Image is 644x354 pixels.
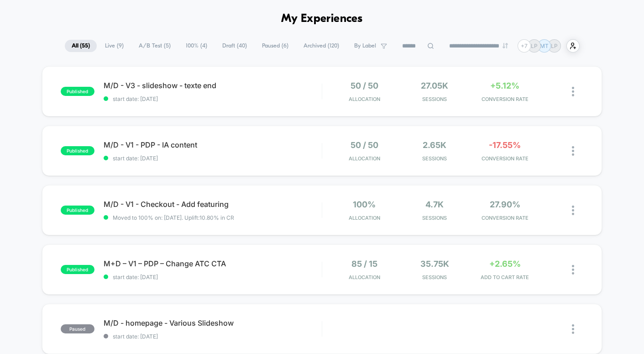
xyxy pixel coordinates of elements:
[351,81,378,90] span: 50 / 50
[425,200,444,209] span: 4.7k
[349,155,380,162] span: Allocation
[104,274,322,280] span: start date: [DATE]
[297,40,346,52] span: Archived ( 120 )
[349,274,380,280] span: Allocation
[503,43,508,48] img: end
[61,324,94,333] span: paused
[215,40,254,52] span: Draft ( 40 )
[349,96,380,102] span: Allocation
[113,214,234,221] span: Moved to 100% on: [DATE] . Uplift: 10.80% in CR
[572,87,574,96] img: close
[531,42,538,49] p: LP
[132,40,178,52] span: A/B Test ( 5 )
[61,87,94,96] span: published
[61,265,94,274] span: published
[420,259,449,269] span: 35.75k
[98,40,131,52] span: Live ( 9 )
[104,333,322,340] span: start date: [DATE]
[104,200,322,209] span: M/D - V1 - Checkout - Add featuring
[104,81,322,90] span: M/D - V3 - slideshow - texte end
[104,155,322,162] span: start date: [DATE]
[351,259,377,269] span: 85 / 15
[61,206,94,215] span: published
[423,140,446,150] span: 2.65k
[472,215,538,221] span: CONVERSION RATE
[351,140,378,150] span: 50 / 50
[281,12,363,26] h1: My Experiences
[572,265,574,275] img: close
[402,274,467,280] span: Sessions
[354,42,376,49] span: By Label
[402,155,467,162] span: Sessions
[104,259,322,268] span: M+D – V1 – PDP – Change ATC CTA
[472,155,538,162] span: CONVERSION RATE
[402,215,467,221] span: Sessions
[490,200,520,209] span: 27.90%
[572,206,574,215] img: close
[61,146,94,155] span: published
[104,318,322,328] span: M/D - homepage - Various Slideshow
[179,40,214,52] span: 100% ( 4 )
[349,215,380,221] span: Allocation
[353,200,376,209] span: 100%
[421,81,448,90] span: 27.05k
[65,40,97,52] span: All ( 55 )
[490,81,519,90] span: +5.12%
[551,42,558,49] p: LP
[255,40,295,52] span: Paused ( 6 )
[104,95,322,102] span: start date: [DATE]
[489,140,521,150] span: -17.55%
[402,96,467,102] span: Sessions
[472,274,538,280] span: ADD TO CART RATE
[540,42,549,49] p: MT
[472,96,538,102] span: CONVERSION RATE
[489,259,521,269] span: +2.65%
[572,324,574,334] img: close
[104,140,322,149] span: M/D - V1 - PDP - IA content
[572,146,574,156] img: close
[518,39,531,53] div: + 7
